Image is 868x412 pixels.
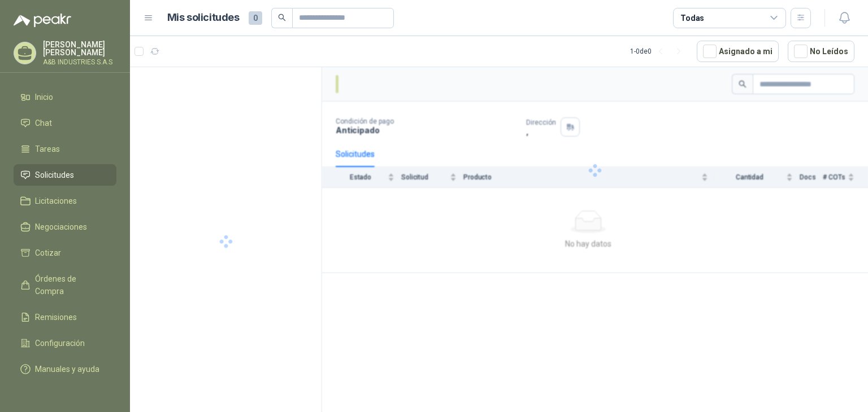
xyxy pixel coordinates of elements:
a: Solicitudes [14,164,116,186]
a: Licitaciones [14,190,116,212]
span: search [278,14,286,21]
img: Logo peakr [14,14,71,27]
span: Cotizar [35,247,61,259]
button: Asignado a mi [697,41,779,62]
a: Inicio [14,86,116,108]
a: Negociaciones [14,216,116,238]
a: Configuración [14,332,116,354]
a: Manuales y ayuda [14,358,116,380]
div: Todas [680,12,704,24]
span: Negociaciones [35,221,87,233]
button: No Leídos [788,41,854,62]
div: 1 - 0 de 0 [630,42,688,60]
span: Tareas [35,143,60,155]
span: Órdenes de Compra [35,273,106,297]
span: Chat [35,117,52,129]
span: Configuración [35,337,85,349]
span: Licitaciones [35,195,77,207]
span: 0 [249,11,262,25]
span: Remisiones [35,311,77,323]
h1: Mis solicitudes [167,10,240,26]
a: Remisiones [14,306,116,328]
span: Manuales y ayuda [35,363,99,375]
p: [PERSON_NAME] [PERSON_NAME] [43,41,116,56]
p: A&B INDUSTRIES S.A.S [43,59,116,65]
a: Órdenes de Compra [14,268,116,302]
span: Inicio [35,91,53,103]
a: Chat [14,112,116,134]
a: Cotizar [14,242,116,264]
span: Solicitudes [35,169,74,181]
a: Tareas [14,138,116,160]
